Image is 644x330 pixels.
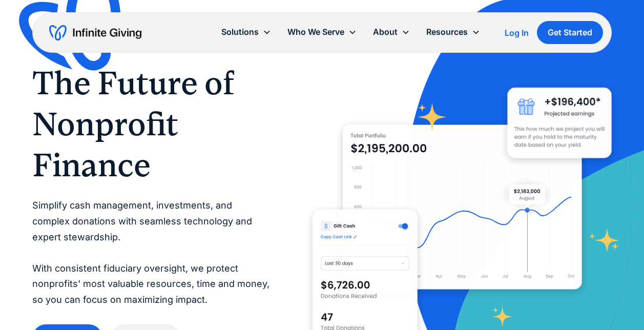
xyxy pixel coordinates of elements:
p: Simplify cash management, investments, and complex donations with seamless technology and expert ... [32,198,272,307]
div: Solutions [221,25,259,39]
a: home [49,25,141,41]
div: About [373,25,398,39]
div: Who We Serve [279,21,365,43]
a: Log In [505,27,529,39]
img: nonprofit donation platform [343,125,582,290]
div: Solutions [213,21,279,43]
h1: The Future of Nonprofit Finance [32,63,272,185]
div: Resources [418,21,488,43]
img: fundraising star [589,229,619,252]
div: Who We Serve [287,25,344,39]
div: Log In [505,29,529,37]
div: About [365,21,418,43]
div: Resources [426,25,468,39]
a: Get Started [537,21,603,44]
